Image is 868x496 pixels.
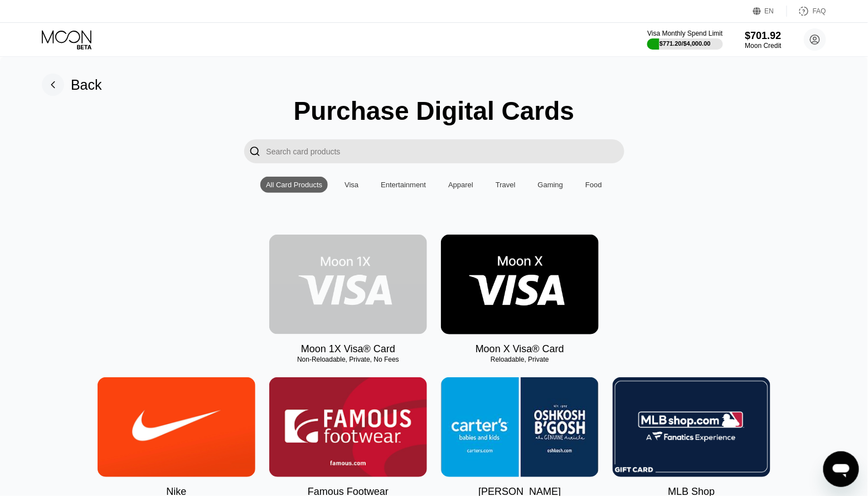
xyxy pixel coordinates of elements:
[532,177,569,193] div: Gaming
[42,74,102,96] div: Back
[345,181,358,189] div: Visa
[647,30,722,50] div: Visa Monthly Spend Limit$771.20/$4,000.00
[381,181,426,189] div: Entertainment
[266,181,322,189] div: All Card Products
[496,181,516,189] div: Travel
[660,40,711,47] div: $771.20 / $4,000.00
[745,30,782,50] div: $701.92Moon Credit
[250,145,261,158] div: 
[244,139,266,163] div: 
[476,343,564,355] div: Moon X Visa® Card
[266,139,624,163] input: Search card products
[260,177,328,193] div: All Card Products
[375,177,431,193] div: Entertainment
[823,451,859,487] iframe: Кнопка запуска окна обмена сообщениями
[765,7,774,15] div: EN
[813,7,826,15] div: FAQ
[441,356,599,363] div: Reloadable, Private
[443,177,479,193] div: Apparel
[745,30,782,42] div: $701.92
[745,42,782,50] div: Moon Credit
[301,343,395,355] div: Moon 1X Visa® Card
[753,6,787,17] div: EN
[538,181,564,189] div: Gaming
[339,177,364,193] div: Visa
[294,96,575,126] div: Purchase Digital Cards
[490,177,521,193] div: Travel
[269,356,427,363] div: Non-Reloadable, Private, No Fees
[448,181,473,189] div: Apparel
[580,177,608,193] div: Food
[71,77,102,93] div: Back
[787,6,826,17] div: FAQ
[647,30,722,37] div: Visa Monthly Spend Limit
[585,181,602,189] div: Food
